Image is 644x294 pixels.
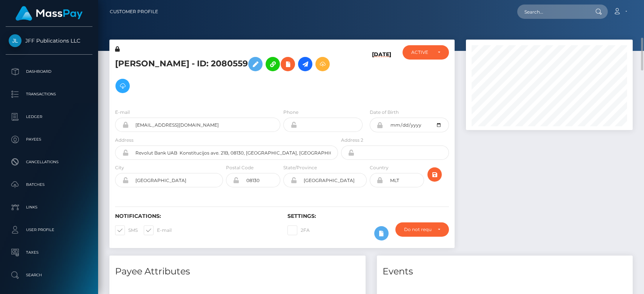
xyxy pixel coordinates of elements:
[144,225,172,235] label: E-mail
[9,224,89,236] p: User Profile
[6,130,92,149] a: Payees
[115,164,124,171] label: City
[6,62,92,81] a: Dashboard
[9,156,89,168] p: Cancellations
[226,164,254,171] label: Postal Code
[9,269,89,281] p: Search
[9,247,89,258] p: Taxes
[115,53,334,97] h5: [PERSON_NAME] - ID: 2080559
[383,265,627,278] h4: Events
[110,4,158,20] a: Customer Profile
[9,89,89,100] p: Transactions
[6,198,92,217] a: Links
[6,153,92,171] a: Cancellations
[9,111,89,122] p: Ledger
[372,51,391,100] h6: [DATE]
[403,45,449,60] button: ACTIVE
[370,109,399,116] label: Date of Birth
[404,227,431,233] div: Do not require
[341,137,363,144] label: Address 2
[115,265,360,278] h4: Payee Attributes
[6,107,92,126] a: Ledger
[115,109,130,116] label: E-mail
[115,213,276,219] h6: Notifications:
[6,220,92,239] a: User Profile
[298,57,312,71] a: Initiate Payout
[115,225,138,235] label: SMS
[370,164,389,171] label: Country
[6,266,92,285] a: Search
[287,213,449,219] h6: Settings:
[9,66,89,77] p: Dashboard
[9,34,22,47] img: JFF Publications LLC
[411,49,431,55] div: ACTIVE
[6,175,92,194] a: Batches
[517,5,588,19] input: Search...
[395,222,449,237] button: Do not require
[6,37,92,44] span: JFF Publications LLC
[6,85,92,104] a: Transactions
[9,134,89,145] p: Payees
[287,225,310,235] label: 2FA
[283,109,298,116] label: Phone
[9,179,89,190] p: Batches
[283,164,317,171] label: State/Province
[115,137,134,144] label: Address
[15,6,83,21] img: MassPay Logo
[6,243,92,262] a: Taxes
[9,202,89,213] p: Links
